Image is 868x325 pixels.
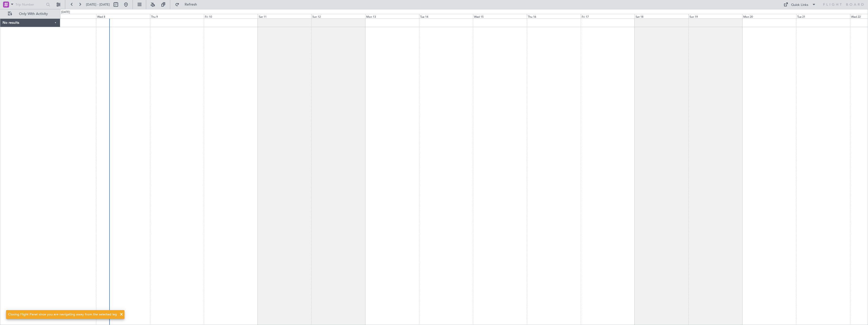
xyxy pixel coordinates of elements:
[419,14,473,18] div: Tue 14
[96,14,150,18] div: Wed 8
[781,1,818,9] button: Quick Links
[791,3,808,8] div: Quick Links
[581,14,635,18] div: Fri 17
[173,1,203,9] button: Refresh
[6,10,55,18] button: Only With Activity
[150,14,204,18] div: Thu 9
[365,14,419,18] div: Mon 13
[311,14,365,18] div: Sun 12
[13,12,53,16] span: Only With Activity
[180,3,202,6] span: Refresh
[796,14,850,18] div: Tue 21
[15,1,45,8] input: Trip Number
[86,2,110,7] span: [DATE] - [DATE]
[473,14,527,18] div: Wed 15
[258,14,312,18] div: Sat 11
[8,312,117,317] div: Closing Flight Panel since you are navigating away from the selected leg
[61,10,70,14] div: [DATE]
[742,14,796,18] div: Mon 20
[204,14,258,18] div: Fri 10
[635,14,688,18] div: Sat 18
[527,14,581,18] div: Thu 16
[688,14,742,18] div: Sun 19
[42,14,96,18] div: Tue 7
